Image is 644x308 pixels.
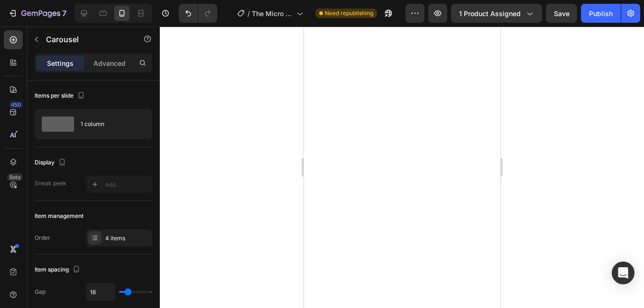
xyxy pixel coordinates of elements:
div: 1 column [81,113,138,135]
span: Save [554,9,570,18]
div: Sneak peek [35,179,66,188]
div: Display [35,156,68,169]
div: 4 items [105,234,150,243]
div: Order [35,234,50,242]
p: Advanced [93,58,126,68]
button: 7 [4,4,71,23]
div: Item spacing [35,263,82,276]
div: Publish [589,9,613,18]
input: Auto [86,283,115,300]
p: Settings [47,58,74,68]
div: Items per slide [35,90,87,102]
span: Need republishing [325,9,373,18]
span: 1 product assigned [459,9,521,18]
p: 7 [62,8,66,19]
button: Publish [581,4,621,23]
span: The Micro Infusion System™ [252,9,293,18]
button: 1 product assigned [451,4,542,23]
div: Item management [35,212,83,220]
iframe: Design area [304,27,500,308]
div: Undo/Redo [179,4,217,23]
div: Beta [7,173,23,181]
p: Carousel [46,34,127,45]
div: Open Intercom Messenger [612,262,635,284]
div: 450 [9,101,23,109]
div: Gap [35,288,46,296]
button: Save [546,4,577,23]
span: / [248,9,250,18]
